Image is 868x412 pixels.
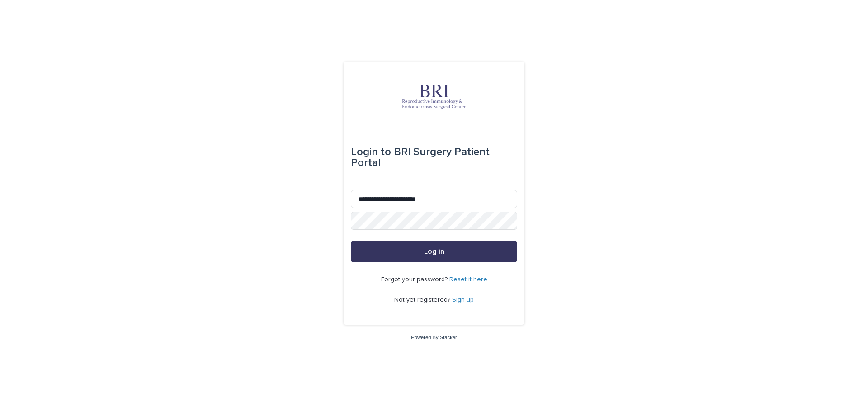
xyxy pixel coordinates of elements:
[452,297,474,303] a: Sign up
[411,335,457,340] a: Powered By Stacker
[351,241,517,262] button: Log in
[351,139,517,175] div: BRI Surgery Patient Portal
[449,276,487,283] a: Reset it here
[424,248,444,255] span: Log in
[381,276,449,283] span: Forgot your password?
[380,83,488,110] img: oRmERfgFTTevZZKagoCM
[351,147,391,157] span: Login to
[394,297,452,303] span: Not yet registered?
